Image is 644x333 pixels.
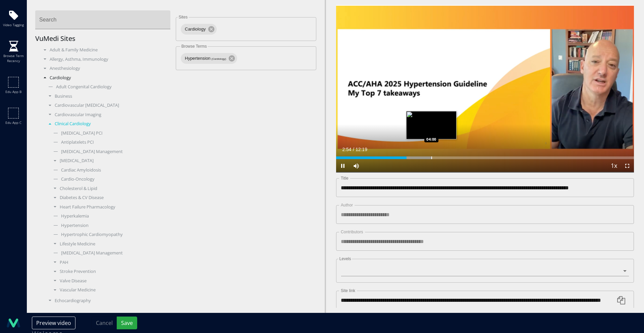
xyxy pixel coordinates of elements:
[45,84,171,90] div: Adult Congenital Cardiology
[181,55,230,62] span: Hypertension
[50,148,171,155] div: [MEDICAL_DATA] Management
[50,241,171,247] div: Lifestyle Medicine
[45,121,171,127] div: Clinical Cardiology
[50,157,171,164] div: [MEDICAL_DATA]
[353,147,354,152] span: /
[50,167,171,174] div: Cardiac Amyloidosis
[607,159,621,173] button: Playback Rate
[613,292,629,308] button: Copy link to clipboard
[35,35,176,43] h5: VuMedi Sites
[180,44,208,48] label: Browse Terms
[92,317,117,329] button: Cancel
[50,139,171,146] div: Antiplatelets PCI
[40,56,171,63] div: Allergy, Asthma, Immunology
[177,15,189,19] label: Sites
[2,53,25,63] span: Browse term recency
[356,147,367,152] span: 12:19
[50,222,171,229] div: Hypertension
[7,316,20,330] img: logo
[336,159,350,173] button: Pause
[350,159,363,173] button: Mute
[3,22,24,28] span: Video tagging
[50,176,171,183] div: Cardio-Oncology
[45,306,171,313] div: Electrophysiology
[342,147,351,152] span: 2:54
[50,278,171,284] div: Valve Disease
[406,111,457,139] img: image.jpeg
[50,250,171,256] div: [MEDICAL_DATA] Management
[50,213,171,220] div: Hyperkalemia
[45,93,171,100] div: Business
[621,159,634,173] button: Fullscreen
[32,317,75,329] button: Preview video
[45,297,171,304] div: Echocardiography
[5,120,21,125] span: Edu app c
[181,24,217,35] div: Cardiology
[50,268,171,275] div: Stroke Prevention
[45,111,171,118] div: Cardiovascular Imaging
[50,231,171,238] div: Hypertrophic Cardiomyopathy
[181,26,210,33] span: Cardiology
[117,317,137,329] button: Save
[50,259,171,266] div: PAH
[45,102,171,109] div: Cardiovascular [MEDICAL_DATA]
[50,204,171,210] div: Heart Failure Pharmacology
[50,185,171,192] div: Cholesterol & Lipid
[50,194,171,201] div: Diabetes & CV Disease
[50,130,171,137] div: [MEDICAL_DATA] PCI
[212,57,226,60] span: ( Cardiology )
[338,257,352,261] label: Levels
[40,75,171,81] div: Cardiology
[181,53,237,64] div: Hypertension(Cardiology)
[40,47,171,53] div: Adult & Family Medicine
[50,287,171,293] div: Vascular Medicine
[336,5,634,173] video-js: Video Player
[40,65,171,72] div: Anesthesiology
[336,156,634,159] div: Progress Bar
[5,89,21,94] span: Edu app b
